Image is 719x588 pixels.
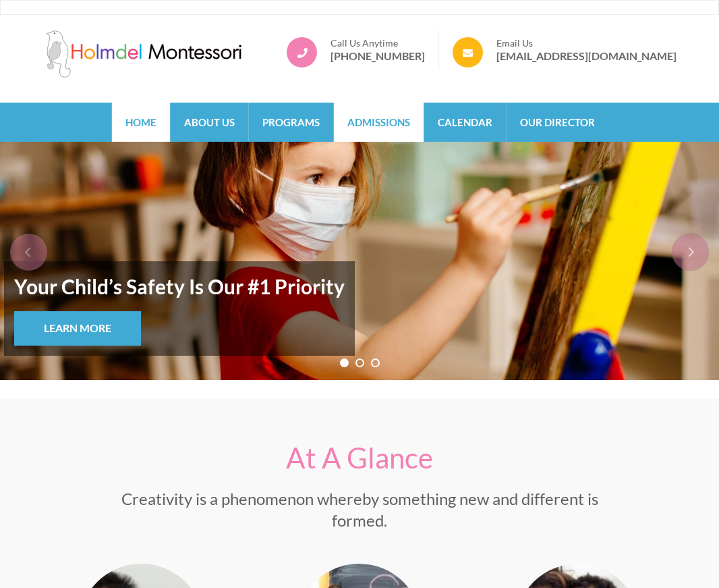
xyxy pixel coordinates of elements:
a: Home [112,103,170,142]
a: Learn More [14,311,141,346]
a: Programs [249,103,333,142]
a: Our Director [507,103,608,142]
div: next [672,234,709,271]
p: Creativity is a phenomenon whereby something new and different is formed. [96,488,623,531]
img: Holmdel Montessori School [42,30,245,78]
a: About Us [171,103,248,142]
h2: At A Glance [96,442,623,474]
a: Admissions [334,103,424,142]
span: Email Us [496,37,677,49]
a: Calendar [424,103,506,142]
div: prev [10,234,47,271]
span: Call Us Anytime [330,37,425,49]
strong: Your Child’s Safety Is Our #1 Priority [14,271,345,301]
a: [EMAIL_ADDRESS][DOMAIN_NAME] [496,49,677,63]
a: [PHONE_NUMBER] [330,49,425,63]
